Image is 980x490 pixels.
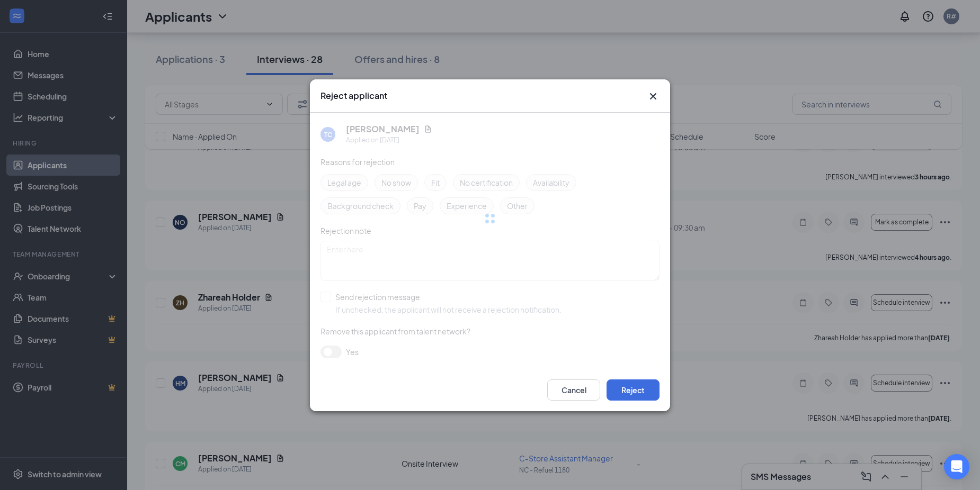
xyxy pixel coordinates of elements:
[320,90,387,102] h3: Reject applicant
[607,379,660,401] button: Reject
[647,90,660,103] svg: Cross
[944,454,969,479] div: Open Intercom Messenger
[647,90,660,103] button: Close
[547,379,600,401] button: Cancel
